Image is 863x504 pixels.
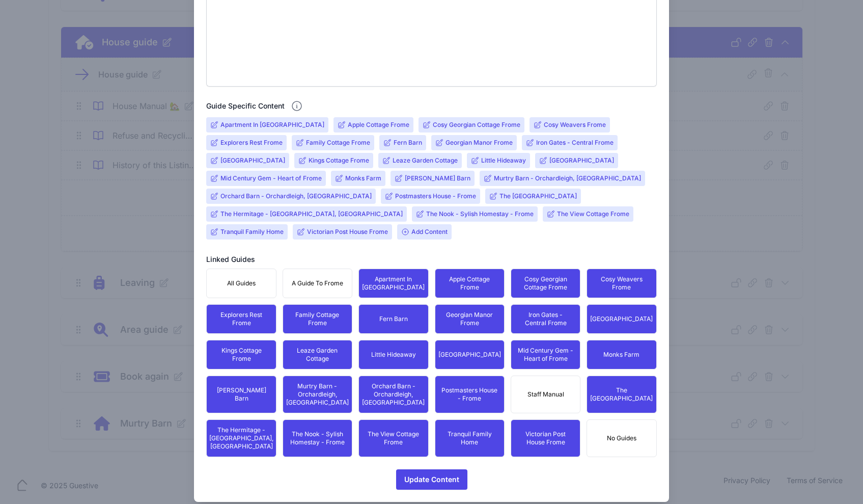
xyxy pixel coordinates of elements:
[557,210,629,218] input: The View Cottage Frome
[396,469,467,490] button: Update Content
[435,269,505,298] button: Apple Cottage Frome
[220,156,285,165] input: [GEOGRAPHIC_DATA]
[206,304,276,334] button: Explorers Rest Frome
[209,426,273,450] span: The Hermitage - [GEOGRAPHIC_DATA], [GEOGRAPHIC_DATA]
[358,376,428,413] button: Orchard Barn - Orchardleigh, [GEOGRAPHIC_DATA]
[587,304,656,334] button: [GEOGRAPHIC_DATA]
[517,347,574,363] span: Mid Century Gem - Heart of Frome
[306,139,370,147] input: Family Cottage Frome
[435,376,505,413] button: Postmasters House - Frome
[289,311,346,327] span: Family Cottage Frome
[227,279,256,287] span: All Guides
[511,419,580,457] button: Victorian Post House Frome
[213,386,269,403] span: [PERSON_NAME] Barn
[309,156,369,165] input: Kings Cottage Frome
[289,347,346,363] span: Leaze Garden Cottage
[362,275,425,291] span: Apartment In [GEOGRAPHIC_DATA]
[587,269,656,298] button: Cosy Weavers Frome
[517,275,574,291] span: Cosy Georgian Cottage Frome
[435,304,505,334] button: Georgian Manor Frome
[283,376,352,413] button: Murtry Barn - Orchardleigh, [GEOGRAPHIC_DATA]
[587,419,656,457] button: No Guides
[426,210,534,218] input: The Nook - Sylish Homestay - Frome
[404,469,459,490] span: Update Content
[292,279,343,287] span: A Guide To Frome
[517,430,574,446] span: Victorian Post House Frome
[348,121,409,129] input: Apple Cottage Frome
[441,275,498,291] span: Apple Cottage Frome
[435,340,505,369] button: [GEOGRAPHIC_DATA]
[549,156,614,165] input: [GEOGRAPHIC_DATA]
[220,174,322,182] input: Mid Century Gem - Heart of Frome
[590,386,653,403] span: The [GEOGRAPHIC_DATA]
[206,340,276,369] button: Kings Cottage Frome
[394,139,422,147] input: Fern Barn
[220,139,283,147] input: Explorers Rest Frome
[220,210,403,218] input: The Hermitage - [GEOGRAPHIC_DATA], [GEOGRAPHIC_DATA]
[438,351,501,359] span: [GEOGRAPHIC_DATA]
[206,101,285,111] h2: Guide Specific Content
[517,311,574,327] span: Iron Gates - Central Frome
[511,304,580,334] button: Iron Gates - Central Frome
[220,228,284,236] input: Tranquil Family Home
[433,121,520,129] input: Cosy Georgian Cottage Frome
[536,139,614,147] input: Iron Gates - Central Frome
[603,351,639,359] span: Monks Farm
[358,304,428,334] button: Fern Barn
[345,174,381,182] input: Monks Farm
[587,376,656,413] button: The [GEOGRAPHIC_DATA]
[607,434,636,442] span: No Guides
[371,351,416,359] span: Little Hideaway
[481,156,526,165] input: Little Hideaway
[435,419,505,457] button: Tranquil Family Home
[362,382,425,407] span: Orchard Barn - Orchardleigh, [GEOGRAPHIC_DATA]
[220,121,324,129] input: Apartment In [GEOGRAPHIC_DATA]
[286,382,349,407] span: Murtry Barn - Orchardleigh, [GEOGRAPHIC_DATA]
[283,304,352,334] button: Family Cottage Frome
[593,275,650,291] span: Cosy Weavers Frome
[511,376,580,413] button: Staff Manual
[397,224,452,240] span: Add Content
[441,311,498,327] span: Georgian Manor Frome
[587,340,656,369] button: Monks Farm
[441,430,498,446] span: Tranquil Family Home
[499,192,577,200] input: The [GEOGRAPHIC_DATA]
[379,315,408,323] span: Fern Barn
[283,340,352,369] button: Leaze Garden Cottage
[441,386,498,403] span: Postmasters House - Frome
[358,269,428,298] button: Apartment In [GEOGRAPHIC_DATA]
[206,376,276,413] button: [PERSON_NAME] Barn
[206,419,276,457] button: The Hermitage - [GEOGRAPHIC_DATA], [GEOGRAPHIC_DATA]
[206,254,255,264] h2: Linked Guides
[590,315,653,323] span: [GEOGRAPHIC_DATA]
[544,121,606,129] input: Cosy Weavers Frome
[527,390,564,399] span: Staff Manual
[446,139,513,147] input: Georgian Manor Frome
[365,430,422,446] span: The View Cottage Frome
[405,174,470,182] input: [PERSON_NAME] Barn
[393,156,458,165] input: Leaze Garden Cottage
[289,430,346,446] span: The Nook - Sylish Homestay - Frome
[307,228,388,236] input: Victorian Post House Frome
[206,269,276,298] button: All Guides
[358,419,428,457] button: The View Cottage Frome
[283,269,352,298] button: A Guide To Frome
[511,269,580,298] button: Cosy Georgian Cottage Frome
[213,347,269,363] span: Kings Cottage Frome
[358,340,428,369] button: Little Hideaway
[494,174,641,182] input: Murtry Barn - Orchardleigh, [GEOGRAPHIC_DATA]
[220,192,372,200] input: Orchard Barn - Orchardleigh, [GEOGRAPHIC_DATA]
[283,419,352,457] button: The Nook - Sylish Homestay - Frome
[511,340,580,369] button: Mid Century Gem - Heart of Frome
[395,192,476,200] input: Postmasters House - Frome
[213,311,269,327] span: Explorers Rest Frome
